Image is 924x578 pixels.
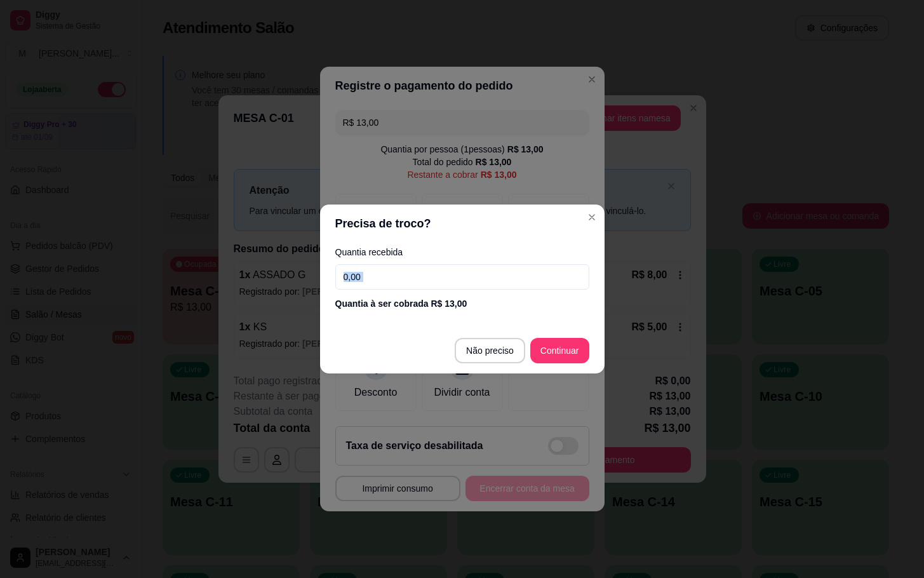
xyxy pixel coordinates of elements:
button: Continuar [530,338,589,363]
header: Precisa de troco? [320,205,605,243]
div: Quantia à ser cobrada R$ 13,00 [335,297,589,310]
label: Quantia recebida [335,248,589,257]
button: Close [582,207,602,227]
button: Não preciso [455,338,525,363]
